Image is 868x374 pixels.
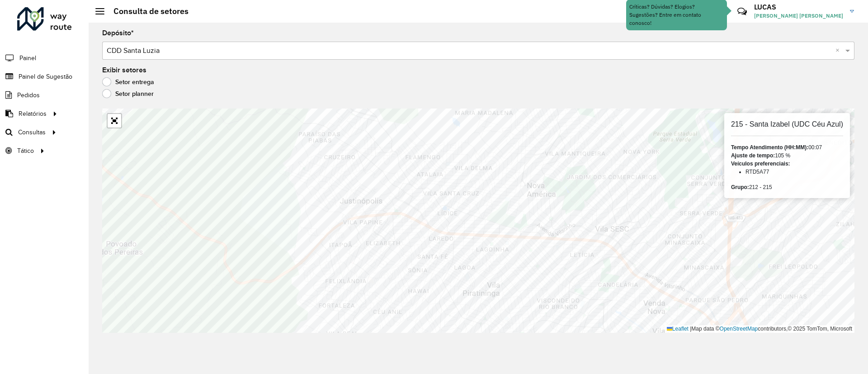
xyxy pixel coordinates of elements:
label: Setor entrega [102,77,154,86]
span: Relatórios [19,109,47,118]
a: Abrir mapa em tela cheia [108,114,121,128]
span: Clear all [835,45,843,56]
strong: Tempo Atendimento (HH:MM): [731,144,808,151]
strong: Ajuste de tempo: [731,152,775,159]
div: Map data © contributors,© 2025 TomTom, Microsoft [665,325,854,333]
a: OpenStreetMap [720,326,758,332]
a: Leaflet [667,326,689,332]
span: Pedidos [17,90,40,100]
div: 212 - 215 [731,183,843,191]
div: 105 % [731,151,843,160]
h2: Consulta de setores [104,6,189,16]
h6: 215 - Santa Izabel (UDC Céu Azul) [731,120,843,128]
span: Consultas [18,128,46,137]
strong: Veículos preferenciais: [731,161,790,167]
li: RTD5A77 [745,168,843,176]
label: Depósito [102,28,134,38]
a: Contato Rápido [732,2,752,21]
span: Painel de Sugestão [19,72,72,81]
span: | [690,326,691,332]
span: Tático [17,146,34,156]
span: [PERSON_NAME] [PERSON_NAME] [754,12,843,20]
strong: Grupo: [731,184,749,190]
div: 00:07 [731,143,843,151]
h3: LUCAS [754,3,843,11]
label: Setor planner [102,89,154,98]
span: Painel [19,53,36,63]
label: Exibir setores [102,65,146,76]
